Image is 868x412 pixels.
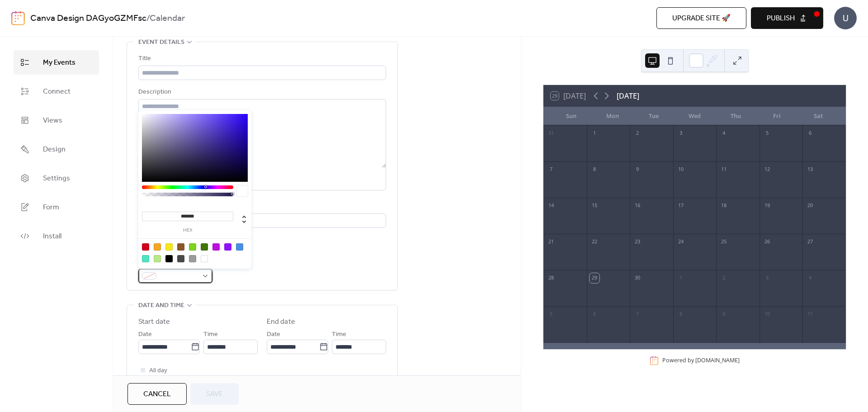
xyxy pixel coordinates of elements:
div: #FFFFFF [201,255,208,262]
span: Time [203,329,218,340]
div: 3 [676,128,686,138]
div: 29 [590,273,599,283]
div: 7 [632,309,642,319]
span: Form [43,202,59,213]
div: 23 [632,237,642,247]
div: #F8E71C [165,243,173,251]
div: Sat [797,107,839,125]
div: 16 [632,201,642,211]
span: Event details [138,37,184,48]
div: 22 [590,237,599,247]
a: Canva Design DAGyoGZMFsc [30,10,146,27]
div: Fri [756,107,797,125]
div: 6 [590,309,599,319]
span: Publish [767,13,795,24]
span: Date and time [138,300,184,311]
span: Design [43,144,66,155]
div: 15 [590,201,599,211]
label: hex [142,228,233,233]
div: Mon [592,107,633,125]
div: 6 [805,128,815,138]
b: Calendar [150,10,185,27]
b: / [146,10,150,27]
div: #BD10E0 [212,243,220,251]
div: 14 [546,201,556,211]
div: 17 [676,201,686,211]
span: Settings [43,173,70,184]
div: Description [138,87,384,98]
span: Date [138,329,152,340]
div: #F5A623 [154,243,161,251]
div: Location [138,201,384,212]
div: #8B572A [177,243,184,251]
div: Start date [138,317,170,327]
div: 3 [762,273,772,283]
div: 19 [762,201,772,211]
div: 2 [719,273,729,283]
a: [DOMAIN_NAME] [695,356,740,364]
a: Views [14,108,99,133]
div: 2 [632,128,642,138]
div: 30 [632,273,642,283]
div: #4A4A4A [177,255,184,262]
div: 8 [676,309,686,319]
div: Wed [674,107,715,125]
div: #50E3C2 [142,255,149,262]
div: Thu [715,107,756,125]
div: U [834,7,857,29]
span: Cancel [143,389,171,400]
div: 10 [762,309,772,319]
div: 10 [676,165,686,175]
div: 25 [719,237,729,247]
a: Install [14,224,99,248]
div: 26 [762,237,772,247]
div: 9 [719,309,729,319]
span: Connect [43,86,71,97]
span: Install [43,231,61,242]
div: 13 [805,165,815,175]
a: Connect [14,79,99,104]
span: Upgrade site 🚀 [672,13,731,24]
div: 18 [719,201,729,211]
div: 4 [719,128,729,138]
div: Sun [551,107,592,125]
div: 28 [546,273,556,283]
div: 27 [805,237,815,247]
div: 1 [676,273,686,283]
div: #4A90E2 [236,243,243,251]
div: #9013FE [224,243,231,251]
div: 5 [546,309,556,319]
div: 24 [676,237,686,247]
a: My Events [14,50,99,75]
div: #9B9B9B [189,255,196,262]
div: 31 [546,128,556,138]
span: Time [332,329,346,340]
div: #D0021B [142,243,149,251]
div: End date [267,317,295,327]
div: 4 [805,273,815,283]
div: Title [138,53,384,64]
div: #B8E986 [154,255,161,262]
a: Design [14,137,99,161]
span: My Events [43,57,75,68]
div: #000000 [165,255,173,262]
span: All day [149,365,167,376]
div: Tue [633,107,674,125]
div: 7 [546,165,556,175]
div: #7ED321 [189,243,196,251]
a: Form [14,195,99,219]
div: 5 [762,128,772,138]
div: #417505 [201,243,208,251]
div: 21 [546,237,556,247]
button: Cancel [127,383,187,405]
button: Publish [751,7,823,29]
div: 8 [590,165,599,175]
div: 11 [805,309,815,319]
div: 1 [590,128,599,138]
img: logo [11,11,25,25]
button: Upgrade site 🚀 [656,7,746,29]
span: Views [43,115,62,126]
a: Settings [14,166,99,190]
span: Date [267,329,280,340]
